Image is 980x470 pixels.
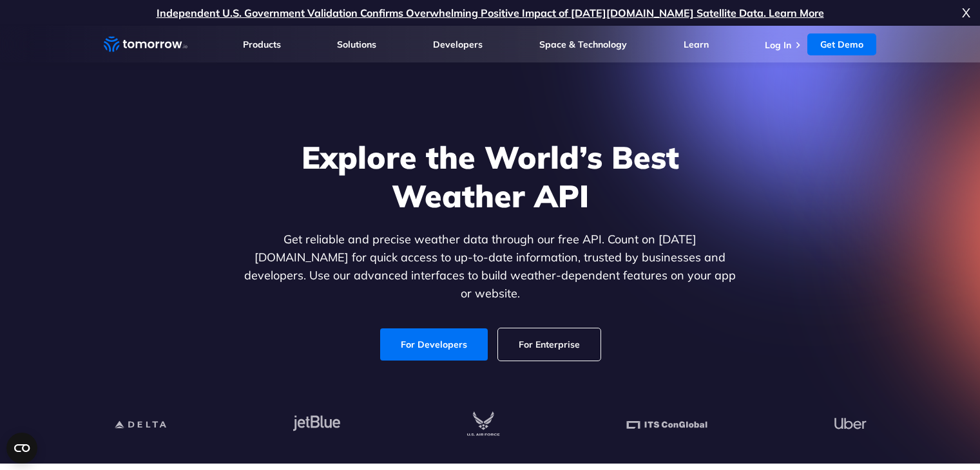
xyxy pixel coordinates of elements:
[684,39,709,50] a: Learn
[157,6,824,19] a: Independent U.S. Government Validation Confirms Overwhelming Positive Impact of [DATE][DOMAIN_NAM...
[104,35,187,54] a: Home link
[807,33,876,55] a: Get Demo
[242,138,739,215] h1: Explore the World’s Best Weather API
[539,39,627,50] a: Space & Technology
[498,328,600,361] a: For Enterprise
[337,39,376,50] a: Solutions
[433,39,483,50] a: Developers
[243,39,281,50] a: Products
[242,230,739,303] p: Get reliable and precise weather data through our free API. Count on [DATE][DOMAIN_NAME] for quic...
[6,433,37,464] button: Open CMP widget
[380,328,488,361] a: For Developers
[765,39,791,51] a: Log In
